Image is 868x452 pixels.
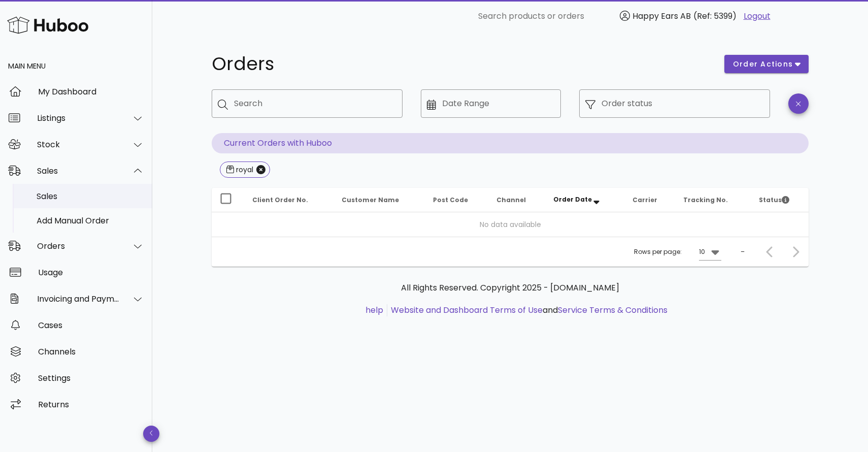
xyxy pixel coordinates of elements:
div: My Dashboard [38,87,144,96]
button: Close [256,165,265,174]
span: Order Date [553,195,592,204]
li: and [387,304,667,316]
span: order actions [732,59,793,70]
th: Status [751,188,809,212]
th: Customer Name [333,188,425,212]
a: help [365,304,383,316]
span: Tracking No. [683,196,728,204]
button: order actions [724,55,809,73]
p: All Rights Reserved. Copyright 2025 - [DOMAIN_NAME] [220,282,800,294]
div: Settings [38,373,144,383]
div: royal [234,165,253,175]
div: Invoicing and Payments [37,294,120,304]
h1: Orders [212,55,712,73]
div: Sales [37,191,144,201]
div: Rows per page: [634,237,721,267]
div: Cases [38,320,144,330]
span: Channel [496,196,526,204]
div: Returns [38,400,144,409]
th: Client Order No. [244,188,333,212]
th: Carrier [624,188,675,212]
div: Usage [38,268,144,277]
span: Client Order No. [252,196,308,204]
th: Channel [488,188,545,212]
span: Status [759,196,789,204]
th: Order Date: Sorted descending. Activate to remove sorting. [545,188,624,212]
div: Channels [38,347,144,357]
span: (Ref: 5399) [693,10,737,22]
span: Customer Name [342,196,399,204]
div: Listings [37,113,120,123]
img: Huboo Logo [7,14,88,36]
div: Sales [37,166,120,176]
th: Tracking No. [675,188,751,212]
div: Orders [37,241,120,251]
div: 10Rows per page: [699,244,721,260]
div: Stock [37,140,120,149]
a: Logout [744,10,771,22]
th: Post Code [425,188,488,212]
div: 10 [699,247,705,256]
span: Post Code [433,196,468,204]
a: Website and Dashboard Terms of Use [391,304,543,316]
span: Carrier [632,196,657,204]
p: Current Orders with Huboo [212,133,809,153]
div: Add Manual Order [37,216,144,225]
span: Happy Ears AB [632,10,691,22]
a: Service Terms & Conditions [558,304,667,316]
div: – [741,247,745,256]
td: No data available [212,212,809,237]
